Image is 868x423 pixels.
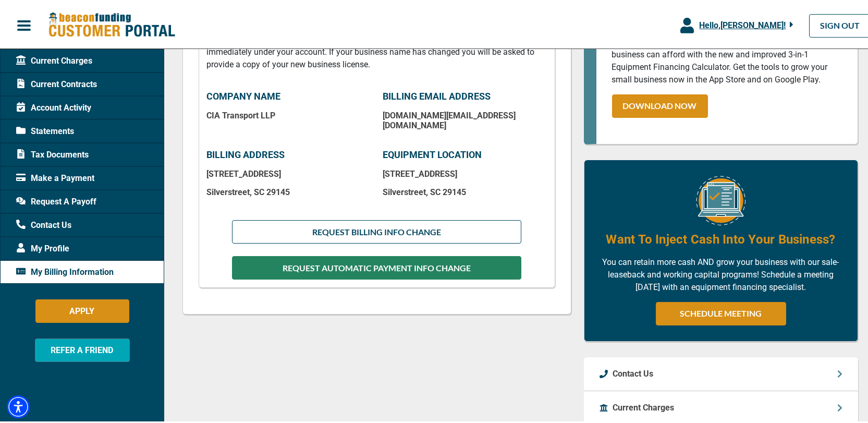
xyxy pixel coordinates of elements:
[35,297,129,321] button: APPLY
[612,34,842,84] p: Take the guesswork out. Determine how much equipment your business can afford with the new and im...
[16,76,97,89] span: Current Contracts
[16,53,92,65] span: Current Charges
[207,108,371,118] p: CIA Transport LLP
[232,218,521,241] button: REQUEST BILLING INFO CHANGE
[16,170,94,183] span: Make a Payment
[612,92,708,116] a: DOWNLOAD NOW
[699,18,786,28] span: Hello, [PERSON_NAME] !
[613,400,675,412] p: Current Charges
[16,123,74,136] span: Statements
[383,167,547,177] p: [STREET_ADDRESS]
[383,89,547,100] p: BILLING EMAIL ADDRESS
[656,300,786,323] a: SCHEDULE MEETING
[383,108,547,128] p: [DOMAIN_NAME][EMAIL_ADDRESS][DOMAIN_NAME]
[16,217,71,229] span: Contact Us
[613,366,654,378] p: Contact Us
[16,264,114,276] span: My Billing Information
[16,147,89,159] span: Tax Documents
[207,31,547,69] p: All Billing information requests will be reviewed by your Account Manager and not reflected immed...
[696,174,745,223] img: Equipment Financing Online Image
[207,167,371,177] p: [STREET_ADDRESS]
[35,336,130,360] button: REFER A FRIEND
[16,194,96,206] span: Request A Payoff
[383,185,547,195] p: Silverstreet , SC 29145
[207,89,371,100] p: COMPANY NAME
[48,10,175,37] img: Beacon Funding Customer Portal Logo
[207,185,371,195] p: Silverstreet , SC 29145
[7,393,30,416] div: Accessibility Menu
[207,147,371,159] p: BILLING ADDRESS
[600,254,842,292] p: You can retain more cash AND grow your business with our sale-leaseback and working capital progr...
[232,254,521,277] button: REQUEST AUTOMATIC PAYMENT INFO CHANGE
[16,100,91,112] span: Account Activity
[16,240,69,253] span: My Profile
[383,147,547,159] p: EQUIPMENT LOCATION
[606,228,835,246] h4: Want To Inject Cash Into Your Business?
